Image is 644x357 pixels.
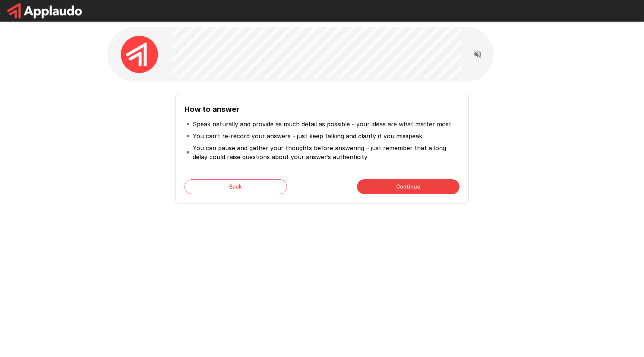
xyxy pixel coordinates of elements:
img: applaudo_avatar.png [121,36,158,73]
b: How to answer [184,105,239,114]
p: You can’t re-record your answers - just keep talking and clarify if you misspeak [193,132,422,140]
button: Read questions aloud [470,47,485,62]
p: Speak naturally and provide as much detail as possible - your ideas are what matter most [193,120,451,129]
p: You can pause and gather your thoughts before answering – just remember that a long delay could r... [193,143,458,161]
button: Continue [357,179,460,194]
button: Back [184,179,287,194]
